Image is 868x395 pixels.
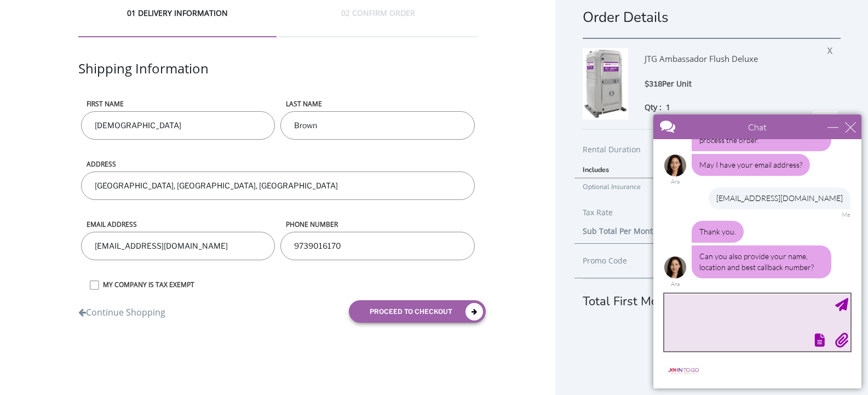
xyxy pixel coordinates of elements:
label: phone number [280,220,475,229]
th: Includes [574,162,696,178]
div: 01 DELIVERY INFORMATION [78,8,277,37]
div: Shipping Information [78,59,478,99]
div: JTG Ambassador Flush Deluxe [645,48,814,78]
span: 1 [666,102,670,112]
label: LAST NAME [280,99,475,108]
td: Optional Insurance [574,178,696,194]
div: Tax Rate [583,206,841,225]
a: Continue Shopping [78,301,165,319]
label: First name [81,99,275,108]
div: Promo Code [583,254,703,267]
label: Email address [81,220,275,229]
div: $318 [645,78,814,90]
div: 02 CONFIRM ORDER [279,8,477,37]
b: Sub Total Per Month [583,226,658,236]
span: Per Unit [662,78,692,89]
iframe: Live Chat Box [647,108,868,395]
span: X [827,42,838,56]
div: Rental Duration [583,143,841,162]
div: Qty : [645,101,814,113]
label: MY COMPANY IS TAX EXEMPT [97,280,478,289]
button: proceed to checkout [349,300,486,323]
div: Total First Months Payment [583,278,841,310]
h1: Order Details [583,8,841,27]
